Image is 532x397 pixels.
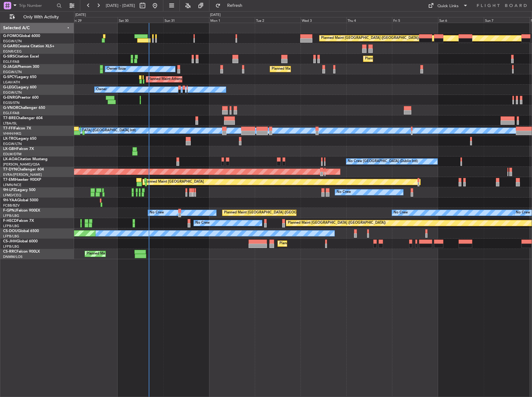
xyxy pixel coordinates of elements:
[3,44,54,48] a: G-GARECessna Citation XLS+
[3,168,17,171] span: T7-DYN
[3,90,22,95] a: EGGW/LTN
[3,250,16,254] span: CS-RRC
[3,147,17,151] span: LX-GBH
[3,152,21,156] a: EDLW/DTM
[3,65,39,69] a: G-JAGAPhenom 300
[288,218,386,228] div: Planned Maint [GEOGRAPHIC_DATA] ([GEOGRAPHIC_DATA])
[3,86,36,89] a: G-LEGCLegacy 600
[106,3,135,8] span: [DATE] - [DATE]
[3,209,16,213] span: F-GPNJ
[484,17,530,23] div: Sun 7
[255,17,301,23] div: Tue 2
[3,198,38,202] a: 9H-YAAGlobal 5000
[75,12,86,18] div: [DATE]
[3,106,45,110] a: G-VNORChallenger 650
[3,219,34,223] a: F-HECDFalcon 7X
[16,15,66,19] span: Only With Activity
[3,116,43,120] a: T7-BREChallenger 604
[3,111,19,115] a: EGLF/FAB
[3,86,16,89] span: G-LEGC
[3,96,18,100] span: G-ENRG
[3,188,35,192] a: 9H-LPZLegacy 500
[7,12,68,22] button: Only With Activity
[86,249,184,259] div: Planned Maint [GEOGRAPHIC_DATA] ([GEOGRAPHIC_DATA])
[3,157,17,161] span: LX-AOA
[301,17,346,23] div: Wed 3
[3,178,41,182] a: T7-EMIHawker 900XP
[3,224,19,228] a: LFPB/LBG
[3,172,42,177] a: EVRA/[PERSON_NAME]
[3,168,44,171] a: T7-DYNChallenger 604
[3,234,19,239] a: LFPB/LBG
[3,131,21,136] a: VHHH/HKG
[3,157,48,161] a: LX-AOACitation Mustang
[365,54,463,63] div: Planned Maint [GEOGRAPHIC_DATA] ([GEOGRAPHIC_DATA])
[224,208,322,217] div: Planned Maint [GEOGRAPHIC_DATA] ([GEOGRAPHIC_DATA])
[3,203,20,208] a: FCBB/BZV
[3,44,17,48] span: G-GARE
[3,244,19,249] a: LFPB/LBG
[3,240,38,243] a: CS-JHHGlobal 6000
[3,255,22,259] a: DNMM/LOS
[437,3,459,9] div: Quick Links
[3,116,16,120] span: T7-BRE
[195,218,210,228] div: No Crew
[3,193,21,198] a: LFMD/CEQ
[209,17,255,23] div: Mon 1
[3,96,39,100] a: G-ENRGPraetor 600
[3,213,19,218] a: LFPB/LBG
[3,34,40,38] a: G-FOMOGlobal 6000
[148,75,219,84] div: Planned Maint Athens ([PERSON_NAME] Intl)
[3,55,39,58] a: G-SIRSCitation Excel
[3,49,22,54] a: EGNR/CEG
[3,55,15,58] span: G-SIRS
[3,183,21,187] a: LFMN/NCE
[3,106,18,110] span: G-VNOR
[3,80,20,85] a: LGAV/ATH
[3,75,16,79] span: G-SPCY
[3,137,16,141] span: LX-TRO
[19,1,55,10] input: Trip Number
[210,12,221,18] div: [DATE]
[27,126,136,135] div: [PERSON_NAME][GEOGRAPHIC_DATA] ([GEOGRAPHIC_DATA] Intl)
[3,100,20,105] a: EGSS/STN
[348,157,418,166] div: No Crew [GEOGRAPHIC_DATA] (Dublin Intl)
[3,137,36,141] a: LX-TROLegacy 650
[3,65,17,69] span: G-JAGA
[3,229,39,233] a: CS-DOUGlobal 6500
[3,34,19,38] span: G-FOMO
[272,64,370,74] div: Planned Maint [GEOGRAPHIC_DATA] ([GEOGRAPHIC_DATA])
[3,198,17,202] span: 9H-YAA
[3,250,40,254] a: CS-RRCFalcon 900LX
[3,59,19,64] a: EGLF/FAB
[3,127,14,130] span: T7-FFI
[3,70,22,74] a: EGGW/LTN
[3,188,16,192] span: 9H-LPZ
[3,121,17,126] a: LTBA/ISL
[3,142,22,146] a: EGGW/LTN
[3,240,16,243] span: CS-JHH
[321,34,419,43] div: Planned Maint [GEOGRAPHIC_DATA] ([GEOGRAPHIC_DATA])
[3,147,34,151] a: LX-GBHFalcon 7X
[144,177,204,187] div: Planned Maint [GEOGRAPHIC_DATA]
[3,209,40,213] a: F-GPNJFalcon 900EX
[96,85,107,94] div: Owner
[3,162,40,167] a: [PERSON_NAME]/QSA
[72,17,117,23] div: Fri 29
[107,64,126,74] div: Owner Ibiza
[3,39,22,44] a: EGGW/LTN
[3,219,17,223] span: F-HECD
[346,17,392,23] div: Thu 4
[516,208,530,217] div: No Crew
[438,17,484,23] div: Sat 6
[3,75,36,79] a: G-SPCYLegacy 650
[425,1,471,11] button: Quick Links
[3,127,31,130] a: T7-FFIFalcon 7X
[212,1,250,11] button: Refresh
[279,239,377,248] div: Planned Maint [GEOGRAPHIC_DATA] ([GEOGRAPHIC_DATA])
[3,229,18,233] span: CS-DOU
[150,208,164,217] div: No Crew
[222,3,248,8] span: Refresh
[394,208,408,217] div: No Crew
[392,17,438,23] div: Fri 5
